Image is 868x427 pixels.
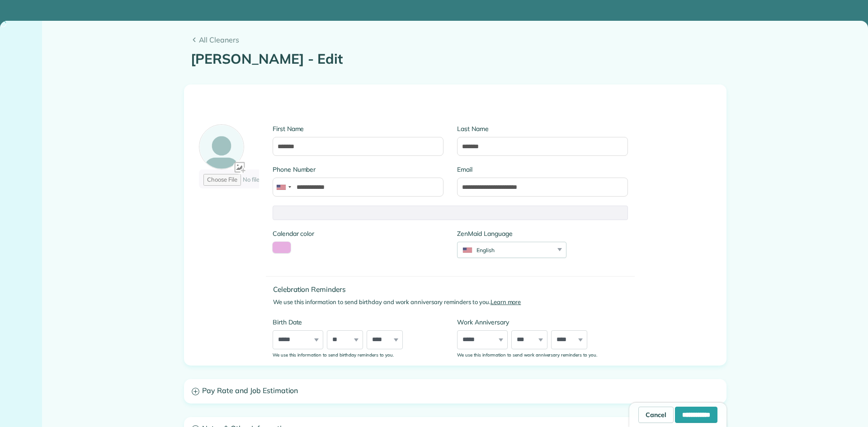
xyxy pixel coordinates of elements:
label: Last Name [457,124,628,133]
div: English [458,246,555,254]
button: toggle color picker dialog [273,242,291,253]
a: Learn more [491,298,521,305]
label: Work Anniversary [457,318,628,327]
div: United States: +1 [273,178,294,196]
a: Pay Rate and Job Estimation [184,380,726,403]
label: ZenMaid Language [457,229,566,238]
p: We use this information to send birthday and work anniversary reminders to you. [273,298,635,307]
label: Email [457,165,628,174]
h1: [PERSON_NAME] - Edit [191,52,720,66]
label: First Name [273,124,443,133]
label: Birth Date [273,318,443,327]
span: All Cleaners [199,34,720,45]
label: Phone Number [273,165,443,174]
sub: We use this information to send birthday reminders to you. [273,352,394,357]
a: Cancel [638,407,674,423]
h4: Celebration Reminders [273,286,635,293]
a: All Cleaners [191,34,720,45]
sub: We use this information to send work anniversary reminders to you. [457,352,597,357]
label: Calendar color [273,229,314,238]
